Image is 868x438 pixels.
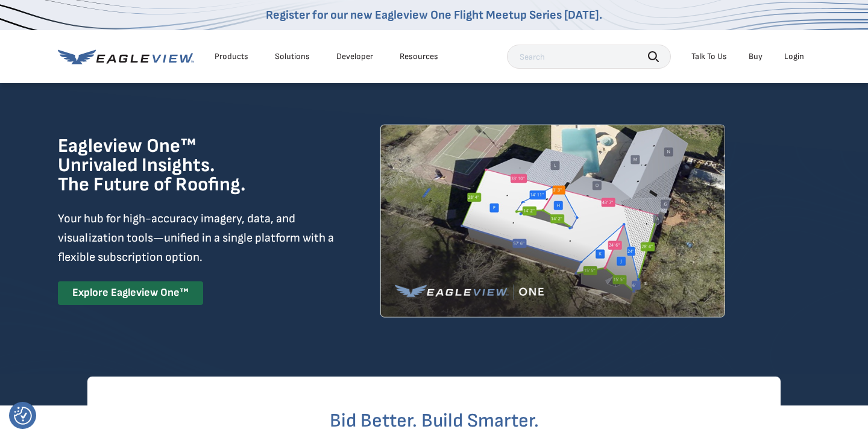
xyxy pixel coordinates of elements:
img: Revisit consent button [14,407,32,425]
input: Search [507,45,671,69]
button: Consent Preferences [14,407,32,425]
div: Login [784,51,804,62]
div: Solutions [275,51,310,62]
p: Your hub for high-accuracy imagery, data, and visualization tools—unified in a single platform wi... [58,209,336,267]
div: Resources [400,51,438,62]
div: Talk To Us [691,51,727,62]
a: Developer [336,51,373,62]
a: Register for our new Eagleview One Flight Meetup Series [DATE]. [266,8,602,22]
div: Products [215,51,248,62]
a: Buy [749,51,763,62]
a: Explore Eagleview One™ [58,281,203,305]
h2: Bid Better. Build Smarter. [87,411,781,431]
h1: Eagleview One™ Unrivaled Insights. The Future of Roofing. [58,137,307,195]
